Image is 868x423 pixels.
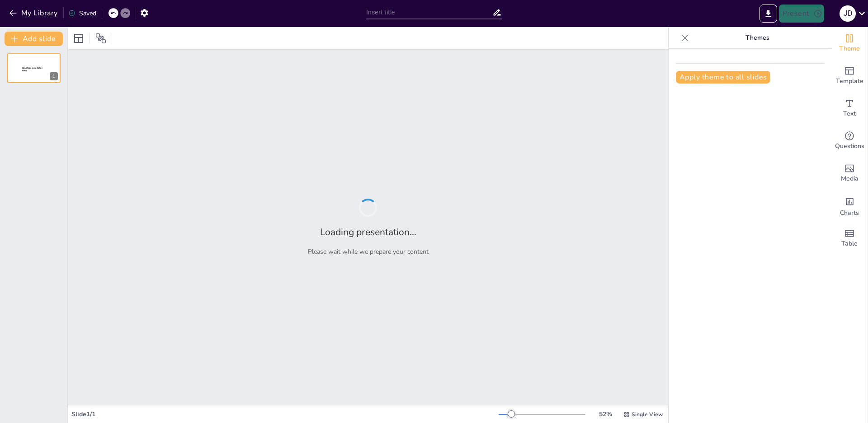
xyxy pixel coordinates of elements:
div: Add text boxes [831,92,868,125]
div: Add a table [831,222,868,255]
div: Add images, graphics, shapes or video [831,157,868,190]
div: Add charts and graphs [831,190,868,222]
span: Table [841,239,858,249]
p: Themes [692,27,822,49]
div: Change the overall theme [831,27,868,60]
div: 1 [7,53,61,83]
div: 52 % [594,410,616,418]
button: Export to PowerPoint [759,5,777,23]
span: Theme [839,44,860,54]
span: Single View [632,411,663,418]
div: Saved [68,9,96,18]
div: 1 [50,72,58,80]
button: Apply theme to all slides [676,71,770,84]
span: Charts [840,208,859,218]
span: Questions [835,141,864,151]
div: Layout [71,31,86,46]
button: My Library [7,6,61,20]
button: Add slide [5,32,63,46]
span: Template [836,76,863,86]
div: Get real-time input from your audience [831,125,868,157]
div: Slide 1 / 1 [71,410,499,418]
span: Media [841,174,859,184]
div: J d [840,5,856,22]
span: Text [843,109,856,119]
span: Sendsteps presentation editor [22,67,42,72]
div: Add ready made slides [831,60,868,92]
button: Present [779,5,824,23]
button: J d [840,5,856,23]
p: Please wait while we prepare your content [308,247,429,256]
h2: Loading presentation... [320,226,416,238]
input: Insert title [366,6,492,19]
span: Position [95,33,106,44]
